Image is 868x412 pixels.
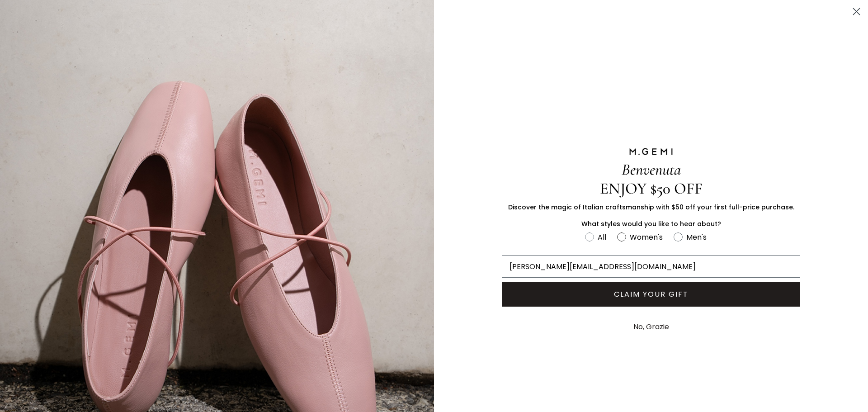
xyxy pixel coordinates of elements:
button: No, Grazie [629,316,674,338]
img: M.GEMI [628,147,674,156]
div: Women's [630,232,663,243]
div: All [598,232,606,243]
span: Benvenuta [622,160,681,179]
button: CLAIM YOUR GIFT [502,282,800,307]
span: ENJOY $50 OFF [600,179,703,198]
span: What styles would you like to hear about? [581,219,721,228]
span: Discover the magic of Italian craftsmanship with $50 off your first full-price purchase. [508,203,794,212]
input: Email Address [502,255,800,278]
button: Close dialog [849,4,864,19]
div: Men's [686,232,707,243]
